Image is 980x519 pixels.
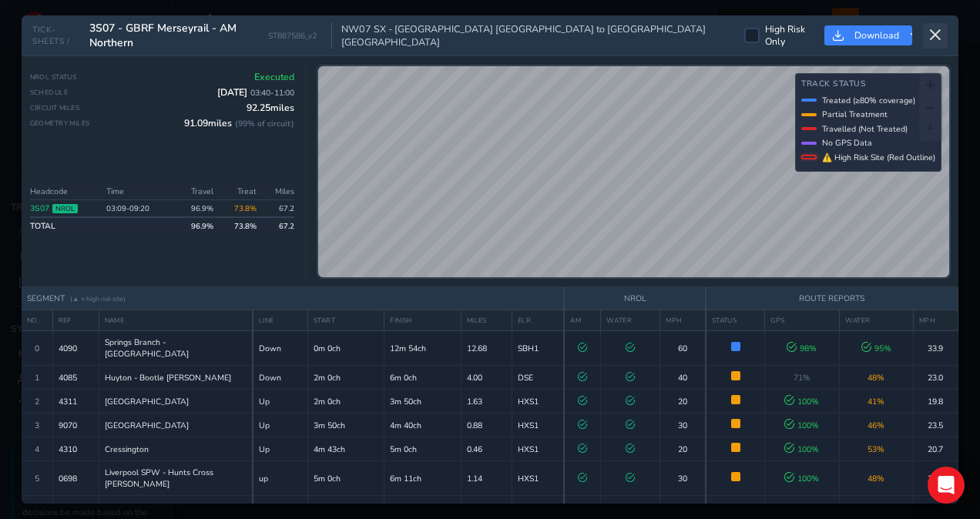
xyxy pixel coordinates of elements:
[174,217,218,234] td: 96.9 %
[512,310,564,331] th: ELR
[512,437,564,461] td: HXS1
[822,152,935,163] span: ⚠ High Risk Site (Red Outline)
[822,95,915,106] span: Treated (≥80% coverage)
[261,199,294,217] td: 67.2
[461,461,512,496] td: 1.14
[384,366,461,390] td: 6m 0ch
[660,331,706,366] td: 60
[512,366,564,390] td: DSE
[512,390,564,414] td: HXS1
[253,414,307,437] td: Up
[706,310,765,331] th: STATUS
[784,396,819,407] span: 100 %
[253,390,307,414] td: Up
[235,118,294,129] span: ( 99 % of circuit)
[660,310,706,331] th: MPH
[660,390,706,414] td: 20
[261,183,294,200] th: Miles
[784,420,819,431] span: 100 %
[787,343,817,354] span: 98 %
[660,461,706,496] td: 30
[253,310,307,331] th: LINE
[384,414,461,437] td: 4m 40ch
[307,461,384,496] td: 5m 0ch
[794,372,811,383] span: 71 %
[218,199,262,217] td: 73.8%
[839,310,913,331] th: WATER
[174,183,218,200] th: Travel
[218,183,262,200] th: Treat
[913,310,958,331] th: MPH
[600,310,659,331] th: WATER
[868,396,884,407] span: 41 %
[174,199,218,217] td: 96.9 %
[384,390,461,414] td: 3m 50ch
[706,287,958,310] th: ROUTE REPORTS
[801,79,935,89] h4: Track Status
[512,331,564,366] td: SBH1
[822,109,888,120] span: Partial Treatment
[512,461,564,496] td: HXS1
[461,390,512,414] td: 1.63
[307,331,384,366] td: 0m 0ch
[307,366,384,390] td: 2m 0ch
[913,437,958,461] td: 20.7
[868,372,884,383] span: 48 %
[99,310,253,331] th: NAME
[253,366,307,390] td: Down
[461,414,512,437] td: 0.88
[461,310,512,331] th: MILES
[765,310,839,331] th: GPS
[318,66,950,279] canvas: Map
[868,420,884,431] span: 46 %
[564,287,705,310] th: NROL
[928,467,965,504] div: Open Intercom Messenger
[822,123,908,135] span: Travelled (Not Treated)
[247,102,294,114] span: 92.25 miles
[660,437,706,461] td: 20
[913,331,958,366] td: 33.9
[461,331,512,366] td: 12.68
[784,444,819,455] span: 100 %
[250,87,294,99] span: 03:40 - 11:00
[861,343,891,354] span: 95 %
[217,86,294,99] span: [DATE]
[868,444,884,455] span: 53 %
[105,337,247,360] span: Springs Branch - [GEOGRAPHIC_DATA]
[307,390,384,414] td: 2m 0ch
[218,217,262,234] td: 73.8 %
[822,137,872,149] span: No GPS Data
[184,117,294,129] span: 91.09 miles
[564,310,600,331] th: AM
[461,366,512,390] td: 4.00
[384,331,461,366] td: 12m 54ch
[105,372,231,383] span: Huyton - Bootle [PERSON_NAME]
[307,310,384,331] th: START
[913,461,958,496] td: 26.1
[253,437,307,461] td: Up
[512,414,564,437] td: HXS1
[913,390,958,414] td: 19.8
[461,437,512,461] td: 0.46
[307,414,384,437] td: 3m 50ch
[307,437,384,461] td: 4m 43ch
[660,414,706,437] td: 30
[913,366,958,390] td: 23.0
[253,331,307,366] td: Down
[253,461,307,496] td: up
[384,310,461,331] th: FINISH
[660,366,706,390] td: 40
[261,217,294,234] td: 67.2
[913,414,958,437] td: 23.5
[384,461,461,496] td: 6m 11ch
[384,437,461,461] td: 5m 0ch
[22,287,564,310] th: SEGMENT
